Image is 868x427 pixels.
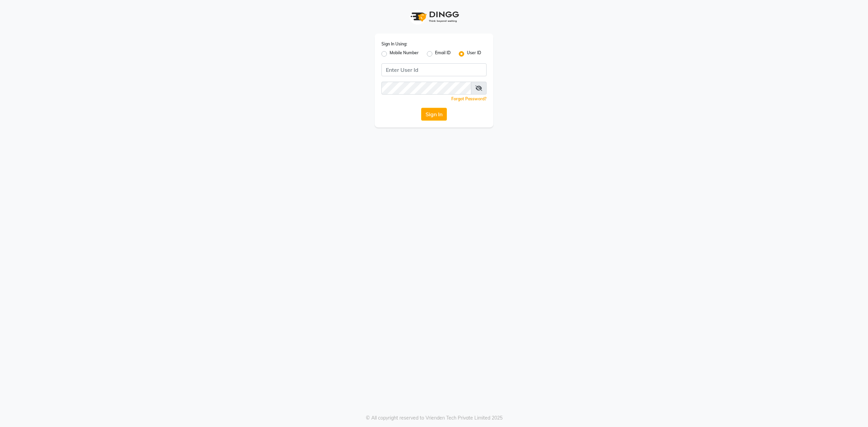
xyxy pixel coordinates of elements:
input: Username [381,82,471,95]
label: Sign In Using: [381,41,407,47]
a: Forgot Password? [451,96,487,101]
label: Email ID [435,50,451,58]
label: Mobile Number [390,50,419,58]
input: Username [381,63,487,76]
label: User ID [467,50,481,58]
button: Sign In [421,108,447,121]
img: logo1.svg [407,7,461,27]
